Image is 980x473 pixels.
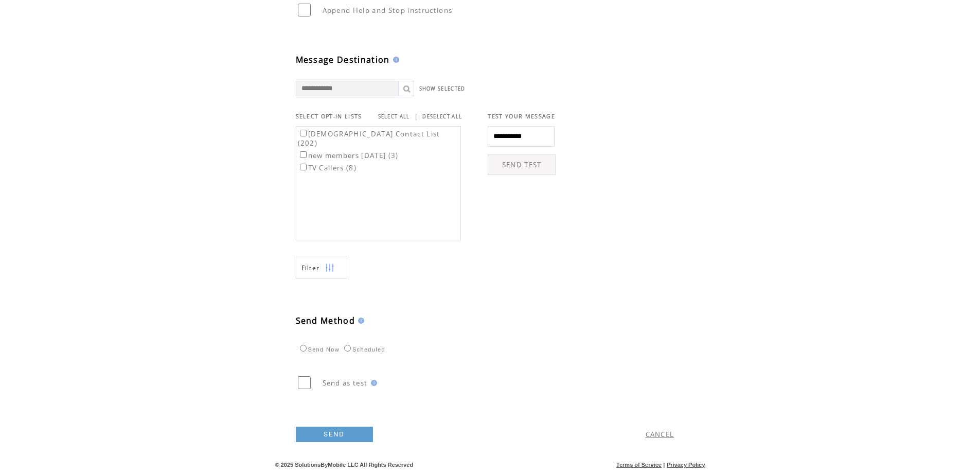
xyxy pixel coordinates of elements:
label: Send Now [297,346,340,353]
a: DESELECT ALL [422,113,462,120]
span: SELECT OPT-IN LISTS [296,113,362,120]
a: SEND TEST [488,154,556,175]
label: [DEMOGRAPHIC_DATA] Contact List (202) [298,129,440,148]
img: help.gif [368,380,377,386]
span: Send as test [323,378,368,388]
img: help.gif [390,57,399,63]
label: new members [DATE] (3) [298,151,399,160]
span: | [414,112,418,121]
label: TV Callers (8) [298,163,357,172]
a: Filter [296,256,347,279]
img: help.gif [355,318,364,324]
span: Message Destination [296,54,390,65]
a: SEND [296,427,373,442]
span: | [663,462,665,468]
input: Scheduled [344,345,351,352]
input: TV Callers (8) [300,164,307,170]
input: [DEMOGRAPHIC_DATA] Contact List (202) [300,130,307,136]
a: Privacy Policy [667,462,705,468]
a: SHOW SELECTED [419,85,466,92]
label: Scheduled [342,346,385,353]
input: Send Now [300,345,307,352]
span: © 2025 SolutionsByMobile LLC All Rights Reserved [275,462,414,468]
span: Show filters [301,264,320,272]
input: new members [DATE] (3) [300,151,307,158]
span: Append Help and Stop instructions [323,6,453,15]
a: Terms of Service [616,462,662,468]
img: filters.png [325,256,334,279]
span: TEST YOUR MESSAGE [488,113,555,120]
a: CANCEL [646,430,674,439]
span: Send Method [296,315,355,326]
a: SELECT ALL [378,113,410,120]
